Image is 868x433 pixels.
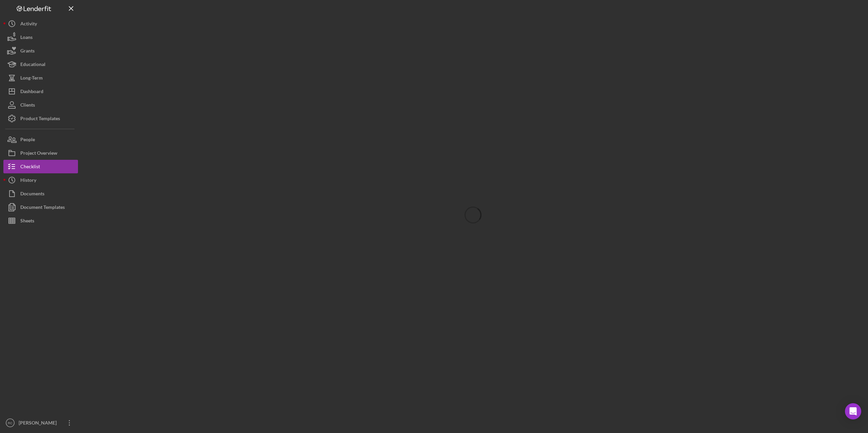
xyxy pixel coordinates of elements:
button: Educational [3,58,78,71]
button: Checklist [3,160,78,173]
div: Long-Term [20,71,43,86]
div: Project Overview [20,146,57,161]
div: Grants [20,44,35,59]
div: Loans [20,30,33,46]
button: Product Templates [3,112,78,125]
div: Educational [20,58,45,73]
div: History [20,173,36,189]
button: Document Templates [3,200,78,214]
button: History [3,173,78,187]
div: Product Templates [20,112,60,127]
div: Open Intercom Messenger [845,403,861,419]
div: Documents [20,187,44,202]
button: Long-Term [3,71,78,85]
div: Activity [20,17,37,32]
div: Checklist [20,160,40,175]
button: Sheets [3,214,78,228]
button: RC[PERSON_NAME] [3,416,78,430]
button: People [3,133,78,146]
div: People [20,133,35,148]
button: Documents [3,187,78,200]
div: [PERSON_NAME] [17,416,61,431]
div: Document Templates [20,200,65,216]
text: RC [8,421,13,425]
div: Clients [20,98,35,113]
div: Sheets [20,214,34,229]
div: Dashboard [20,85,43,100]
button: Activity [3,17,78,30]
button: Clients [3,98,78,112]
button: Project Overview [3,146,78,160]
button: Dashboard [3,85,78,98]
button: Loans [3,30,78,44]
button: Grants [3,44,78,58]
